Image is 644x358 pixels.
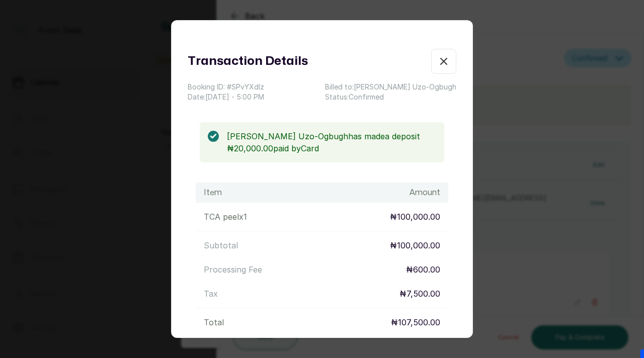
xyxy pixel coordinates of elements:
[204,316,224,328] p: Total
[204,263,262,276] p: Processing Fee
[406,263,440,276] p: ₦600.00
[204,288,218,300] p: Tax
[390,239,440,251] p: ₦100,000.00
[227,142,436,154] p: ₦20,000.00 paid by Card
[204,211,247,223] p: TCA peel x 1
[390,211,440,223] p: ₦100,000.00
[410,187,440,199] h1: Amount
[399,288,440,300] p: ₦7,500.00
[325,92,456,102] p: Status: Confirmed
[325,82,456,92] p: Billed to: [PERSON_NAME] Uzo-Ogbugh
[204,239,238,251] p: Subtotal
[188,92,264,102] p: Date: [DATE] ・ 5:00 PM
[188,52,308,70] h1: Transaction Details
[391,316,440,328] p: ₦107,500.00
[204,187,222,199] h1: Item
[227,130,436,142] p: [PERSON_NAME] Uzo-Ogbugh has made a deposit
[188,82,264,92] p: Booking ID: # SPvYXdlz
